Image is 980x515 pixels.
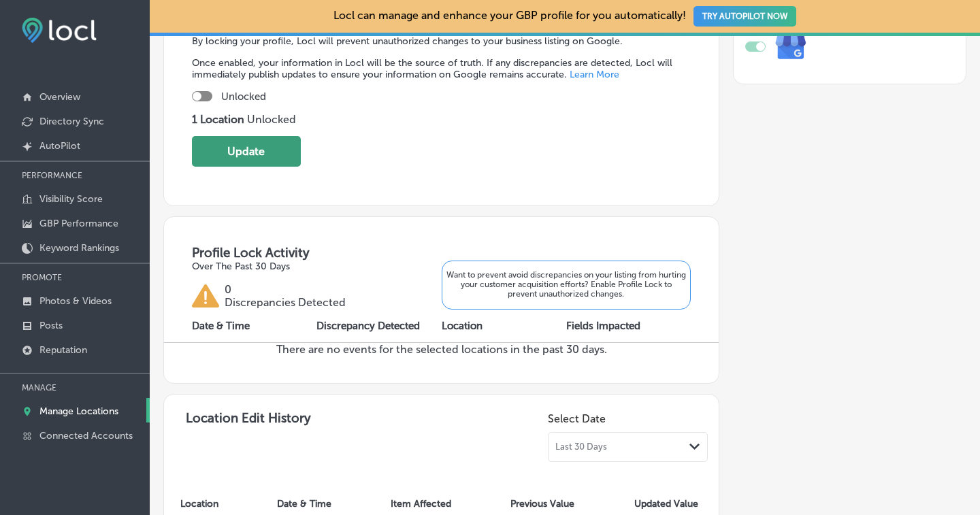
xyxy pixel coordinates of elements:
p: Discrepancy Detected [316,320,420,332]
img: e7ababfa220611ac49bdb491a11684a6.png [766,21,817,72]
p: Directory Sync [39,116,104,127]
p: Unlocked [192,113,691,126]
p: 0 [225,283,346,296]
p: Discrepancies Detected [225,296,346,309]
p: Posts [39,320,63,331]
p: Reputation [39,344,87,356]
p: There are no events for the selected locations in the past 30 days. [164,343,719,356]
p: Overview [39,91,80,103]
span: Last 30 Days [555,442,607,452]
p: Visibility Score [39,193,103,205]
p: Once enabled, your information in Locl will be the source of truth. If any discrepancies are dete... [192,57,691,80]
h3: Location Edit History [175,410,311,426]
p: Photos & Videos [39,295,112,307]
strong: 1 Location [192,113,247,126]
label: Select Date [548,412,606,425]
h3: Profile Lock Activity [192,245,691,261]
p: Keyword Rankings [39,242,119,254]
p: Location [442,320,483,332]
button: TRY AUTOPILOT NOW [693,6,796,27]
p: Over The Past 30 Days [192,261,346,272]
p: AutoPilot [39,140,80,152]
p: Fields Impacted [566,320,640,332]
p: Connected Accounts [39,430,133,442]
p: Unlocked [221,90,266,103]
p: By locking your profile, Locl will prevent unauthorized changes to your business listing on Google. [192,35,691,47]
p: Date & Time [192,320,250,332]
a: Learn More [570,69,619,80]
img: fda3e92497d09a02dc62c9cd864e3231.png [22,18,97,43]
p: Want to prevent avoid discrepancies on your listing from hurting your customer acquisition effort... [446,270,687,299]
p: Manage Locations [39,405,118,417]
button: Update [192,136,301,167]
p: GBP Performance [39,218,118,229]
